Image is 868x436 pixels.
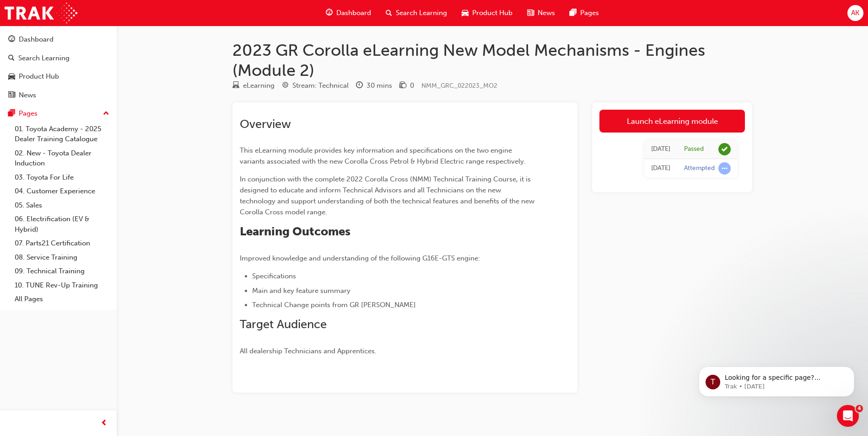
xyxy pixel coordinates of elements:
span: guage-icon [8,36,15,44]
div: Search Learning [18,53,70,64]
span: In conjunction with the complete 2022 Corolla Cross (NMM) Technical Training Course, it is design... [240,175,536,216]
span: car-icon [462,7,469,19]
a: 10. TUNE Rev-Up Training [11,278,113,292]
div: Dashboard [19,34,54,45]
span: up-icon [103,108,109,120]
div: Tue Sep 16 2025 14:40:16 GMT+0800 (Australian Western Standard Time) [651,144,670,154]
div: Tue Sep 16 2025 14:39:32 GMT+0800 (Australian Western Standard Time) [651,163,670,174]
iframe: Intercom notifications message [685,347,868,411]
a: news-iconNews [520,4,562,22]
img: Trak [5,3,77,23]
span: Product Hub [472,8,512,18]
span: Pages [580,8,599,18]
button: AK [847,5,863,21]
a: 09. Technical Training [11,264,113,278]
span: money-icon [399,82,406,90]
span: prev-icon [101,418,108,429]
span: guage-icon [326,7,333,19]
span: Overview [240,117,291,131]
a: All Pages [11,292,113,306]
span: learningResourceType_ELEARNING-icon [232,82,239,90]
a: search-iconSearch Learning [378,4,454,22]
a: 05. Sales [11,198,113,213]
div: Attempted [684,164,715,173]
span: Search Learning [396,8,447,18]
a: Dashboard [4,31,113,48]
div: 30 mins [367,80,392,91]
span: pages-icon [570,7,577,19]
span: All dealership Technicians and Apprentices. [240,347,377,355]
span: pages-icon [8,110,15,118]
button: DashboardSearch LearningProduct HubNews [4,29,113,105]
a: guage-iconDashboard [318,4,378,22]
div: Product Hub [19,71,59,82]
a: 07. Parts21 Certification [11,236,113,250]
div: eLearning [243,80,275,91]
span: 4 [856,405,863,412]
span: search-icon [8,54,15,63]
div: Duration [356,80,392,91]
button: Pages [4,105,113,122]
div: 0 [410,80,414,91]
span: News [538,8,555,18]
span: Dashboard [336,8,371,18]
h1: 2023 GR Corolla eLearning New Model Mechanisms - Engines (Module 2) [232,40,752,80]
span: car-icon [8,73,15,81]
a: Product Hub [4,68,113,85]
span: This eLearning module provides key information and specifications on the two engine variants asso... [240,146,526,165]
a: 02. New - Toyota Dealer Induction [11,146,113,170]
span: target-icon [282,82,289,90]
span: AK [851,8,859,18]
a: car-iconProduct Hub [454,4,520,22]
div: Passed [684,145,704,154]
div: Stream: Technical [292,80,349,91]
span: Technical Change points from GR [PERSON_NAME] [252,301,416,309]
div: Pages [19,108,38,119]
div: Price [399,80,414,91]
span: search-icon [386,7,392,19]
span: Improved knowledge and understanding of the following G16E-GTS engine: [240,254,480,262]
span: Main and key feature summary [252,287,350,295]
a: News [4,87,113,104]
span: news-icon [527,7,534,19]
span: Target Audience [240,317,327,331]
div: Stream [282,80,349,91]
span: news-icon [8,91,15,100]
iframe: Intercom live chat [837,405,859,427]
a: 01. Toyota Academy - 2025 Dealer Training Catalogue [11,122,113,146]
div: News [19,90,36,101]
span: learningRecordVerb_ATTEMPT-icon [718,162,731,175]
a: 04. Customer Experience [11,184,113,198]
span: Learning resource code [421,82,497,90]
span: Learning Outcomes [240,224,350,239]
a: 06. Electrification (EV & Hybrid) [11,212,113,236]
a: pages-iconPages [562,4,606,22]
a: Launch eLearning module [599,110,745,133]
span: clock-icon [356,82,363,90]
a: 03. Toyota For Life [11,170,113,185]
span: learningRecordVerb_PASS-icon [718,143,731,155]
a: Search Learning [4,50,113,67]
a: 08. Service Training [11,250,113,265]
div: Type [232,80,275,91]
span: Specifications [252,272,296,280]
